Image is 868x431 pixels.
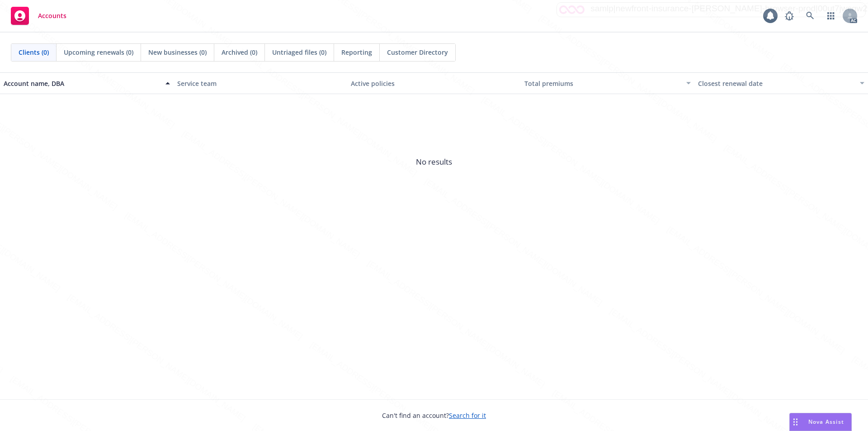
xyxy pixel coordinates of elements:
span: Nova Assist [808,418,844,426]
span: Clients (0) [19,47,49,57]
button: Service team [174,72,347,94]
a: Search for it [449,411,486,420]
span: Archived (0) [222,47,257,57]
div: Total premiums [524,79,681,88]
span: Untriaged files (0) [272,47,326,57]
a: Report a Bug [780,7,798,25]
button: Closest renewal date [694,72,868,94]
div: Drag to move [790,413,801,431]
div: Account name, DBA [4,79,160,88]
span: Can't find an account? [382,411,486,420]
span: Accounts [38,12,66,19]
a: Search [801,7,819,25]
button: Total premiums [521,72,694,94]
a: Accounts [7,3,70,28]
div: Closest renewal date [698,79,854,88]
div: Service team [177,79,344,88]
div: Active policies [351,79,517,88]
span: New businesses (0) [148,47,207,57]
button: Nova Assist [789,413,852,431]
span: Upcoming renewals (0) [64,47,133,57]
button: Active policies [347,72,521,94]
a: Switch app [822,7,840,25]
span: Customer Directory [387,47,448,57]
span: Reporting [341,47,372,57]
